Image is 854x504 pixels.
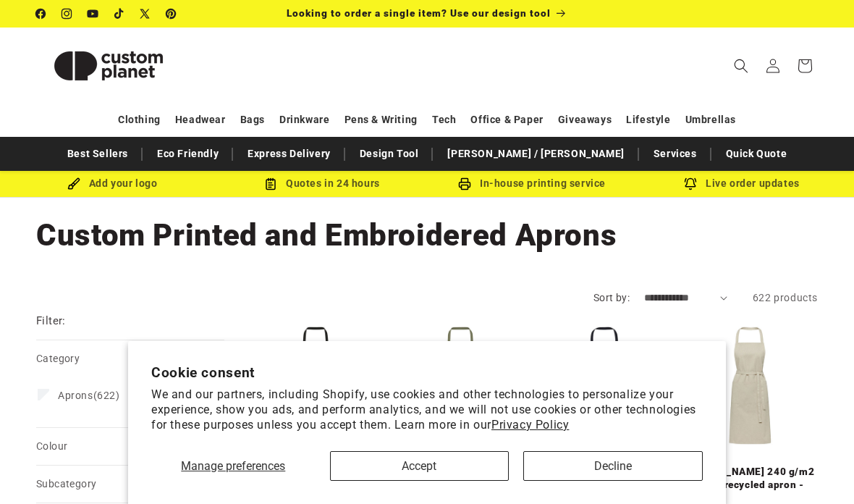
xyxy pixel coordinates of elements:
a: Custom Planet [31,28,187,104]
a: Drinkware [279,107,329,133]
a: Bags [240,107,265,133]
span: Subcategory [36,478,96,490]
p: We and our partners, including Shopify, use cookies and other technologies to personalize your ex... [151,387,703,432]
button: Decline [523,451,703,481]
a: Tech [432,107,456,133]
span: Manage preferences [181,459,285,473]
iframe: Chat Widget [782,434,854,504]
span: Colour [36,440,67,452]
span: Looking to order a single item? Use our design tool [287,7,551,19]
div: Add your logo [7,175,217,193]
span: Aprons [58,390,93,401]
a: Eco Friendly [150,141,226,167]
a: Clothing [118,107,161,133]
h2: Filter: [36,313,66,329]
img: Brush Icon [67,177,80,190]
summary: Subcategory (0 selected) [36,466,224,503]
h2: Cookie consent [151,364,703,381]
a: [PERSON_NAME] / [PERSON_NAME] [440,141,631,167]
a: Pens & Writing [344,107,418,133]
a: Services [646,141,704,167]
img: In-house printing [458,177,471,190]
a: Quick Quote [719,141,795,167]
span: Category [36,353,80,364]
div: Live order updates [637,175,847,193]
h1: Custom Printed and Embroidered Aprons [36,216,818,255]
div: Quotes in 24 hours [217,175,427,193]
img: Order Updates Icon [264,177,277,190]
span: (622) [58,389,120,402]
img: Order updates [684,177,697,190]
a: Best Sellers [60,141,135,167]
a: Design Tool [352,141,426,167]
a: Lifestyle [626,107,670,133]
label: Sort by: [593,292,630,303]
span: 622 products [753,292,818,303]
a: Headwear [175,107,226,133]
summary: Colour (0 selected) [36,428,224,465]
a: Privacy Policy [491,418,569,432]
a: Express Delivery [240,141,338,167]
a: Umbrellas [685,107,736,133]
div: In-house printing service [427,175,637,193]
img: Custom Planet [36,33,181,98]
summary: Search [725,50,757,82]
a: Giveaways [558,107,612,133]
a: Office & Paper [470,107,543,133]
button: Manage preferences [151,451,316,481]
a: [PERSON_NAME] 240 g/m2 Aware™ recycled apron - Oatmeal [682,466,819,504]
button: Accept [330,451,510,481]
summary: Category (0 selected) [36,340,224,377]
